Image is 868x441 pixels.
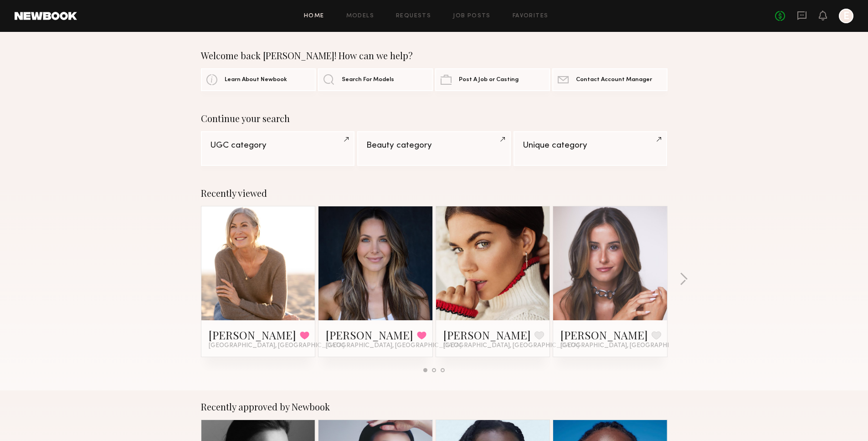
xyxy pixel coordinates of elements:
a: E [839,9,853,23]
span: [GEOGRAPHIC_DATA], [GEOGRAPHIC_DATA] [326,342,462,349]
div: Recently approved by Newbook [201,401,668,412]
a: [PERSON_NAME] [560,328,648,342]
a: Unique category [514,131,667,166]
span: Search For Models [342,77,394,83]
a: [PERSON_NAME] [209,328,296,342]
a: Favorites [513,13,549,19]
span: [GEOGRAPHIC_DATA], [GEOGRAPHIC_DATA] [443,342,579,349]
span: Post A Job or Casting [459,77,519,83]
div: Continue your search [201,113,668,124]
a: Contact Account Manager [552,68,667,91]
div: Unique category [523,141,658,150]
a: Search For Models [318,68,433,91]
span: Contact Account Manager [576,77,652,83]
a: Learn About Newbook [201,68,316,91]
span: [GEOGRAPHIC_DATA], [GEOGRAPHIC_DATA] [560,342,696,349]
span: [GEOGRAPHIC_DATA], [GEOGRAPHIC_DATA] [209,342,344,349]
a: Post A Job or Casting [435,68,550,91]
a: [PERSON_NAME] [443,328,531,342]
a: UGC category [201,131,354,166]
div: Recently viewed [201,188,668,199]
a: Beauty category [357,131,511,166]
div: UGC category [210,141,345,150]
span: Learn About Newbook [225,77,287,83]
div: Beauty category [366,141,502,150]
a: Requests [396,13,431,19]
a: Models [346,13,374,19]
a: Job Posts [453,13,491,19]
a: [PERSON_NAME] [326,328,413,342]
a: Home [304,13,324,19]
div: Welcome back [PERSON_NAME]! How can we help? [201,50,668,61]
